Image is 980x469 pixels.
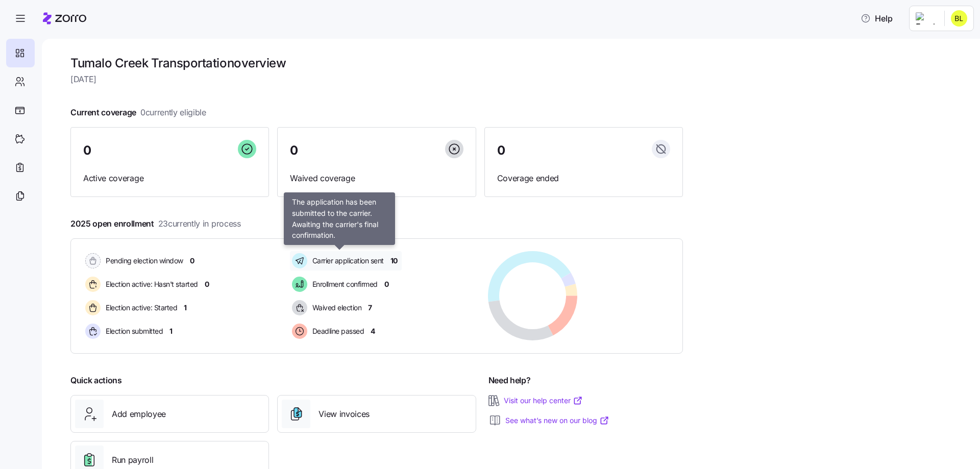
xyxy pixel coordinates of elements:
[83,172,256,185] span: Active coverage
[497,172,670,185] span: Coverage ended
[70,55,683,71] h1: Tumalo Creek Transportation overview
[309,279,378,289] span: Enrollment confirmed
[368,303,372,313] span: 7
[371,326,375,336] span: 4
[70,73,683,86] span: [DATE]
[103,326,163,336] span: Election submitted
[290,172,463,185] span: Waived coverage
[205,279,209,289] span: 0
[70,374,122,387] span: Quick actions
[318,408,370,421] span: View invoices
[488,374,531,387] span: Need help?
[384,279,389,289] span: 0
[103,256,183,266] span: Pending election window
[390,256,398,266] span: 10
[158,217,241,230] span: 23 currently in process
[103,279,198,289] span: Election active: Hasn't started
[951,10,967,27] img: 301f6adaca03784000fa73adabf33a6b
[309,256,384,266] span: Carrier application sent
[83,144,91,157] span: 0
[290,144,298,157] span: 0
[916,12,936,24] img: Employer logo
[852,8,901,29] button: Help
[70,217,241,230] span: 2025 open enrollment
[70,106,206,119] span: Current coverage
[112,454,153,466] span: Run payroll
[190,256,194,266] span: 0
[112,408,166,421] span: Add employee
[103,303,177,313] span: Election active: Started
[497,144,505,157] span: 0
[505,415,609,426] a: See what’s new on our blog
[140,106,206,119] span: 0 currently eligible
[184,303,187,313] span: 1
[309,326,364,336] span: Deadline passed
[169,326,173,336] span: 1
[504,396,583,406] a: Visit our help center
[309,303,362,313] span: Waived election
[861,12,893,24] span: Help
